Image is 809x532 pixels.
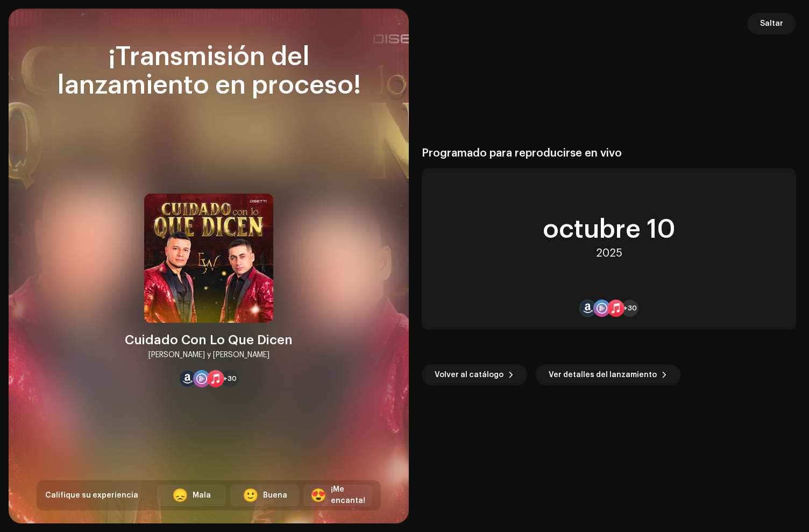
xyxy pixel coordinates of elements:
[144,194,273,323] img: b3a3eaac-faa5-4a64-9ad8-d7403800e7cf
[148,349,269,361] div: [PERSON_NAME] y [PERSON_NAME]
[243,489,259,502] div: 🙂
[549,364,657,386] span: Ver detalles del lanzamiento
[193,490,211,501] div: Mala
[747,13,796,34] button: Saltar
[45,492,138,499] span: Califique su experiencia
[223,374,237,383] span: +30
[172,489,188,502] div: 😞
[331,484,365,507] div: ¡Me encanta!
[543,217,675,243] div: octubre 10
[422,147,796,160] div: Programado para reproducirse en vivo
[310,489,327,502] div: 😍
[263,490,287,501] div: Buena
[596,247,622,260] div: 2025
[760,13,783,34] span: Saltar
[37,43,381,100] div: ¡Transmisión del lanzamiento en proceso!
[623,304,637,313] span: +30
[536,364,680,386] button: Ver detalles del lanzamiento
[125,331,293,349] div: Cuidado Con Lo Que Dicen
[422,364,527,386] button: Volver al catálogo
[435,364,503,386] span: Volver al catálogo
